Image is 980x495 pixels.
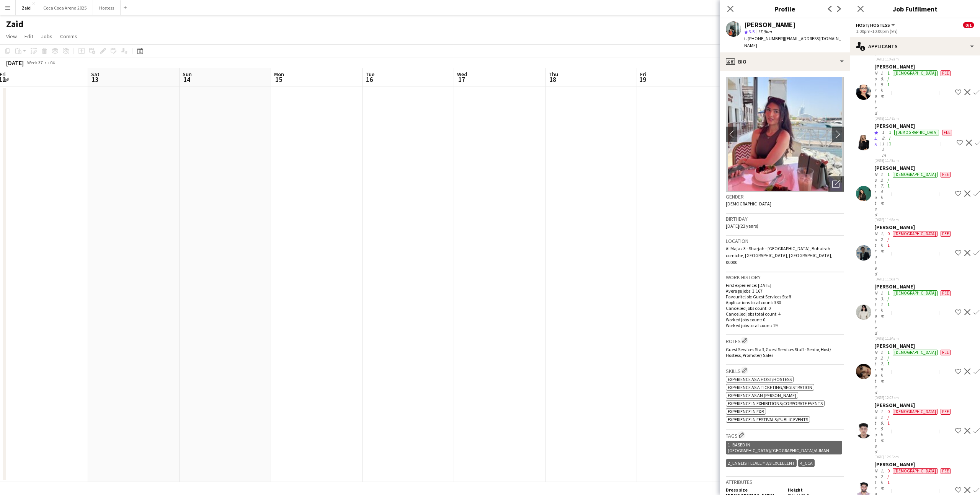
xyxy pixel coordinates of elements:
div: [DATE] 12:03pm [874,395,952,400]
span: [DEMOGRAPHIC_DATA] [726,201,771,207]
h3: Attributes [726,479,844,485]
span: 17.9km [756,29,773,34]
span: [DATE] (22 years) [726,223,758,229]
div: [DATE] 11:47am [874,57,952,62]
h3: Profile [720,4,850,14]
div: [DEMOGRAPHIC_DATA] [894,130,939,135]
div: Applicants [850,37,980,55]
div: +04 [47,60,55,65]
div: [DEMOGRAPHIC_DATA] [893,231,938,237]
span: 16 [364,75,374,84]
div: [PERSON_NAME] [874,342,952,349]
span: Jobs [41,33,52,40]
span: Fee [941,290,951,296]
h5: Height [788,487,844,493]
div: Crew has different fees then in role [939,409,952,454]
h1: Zaid [6,18,24,30]
div: [DEMOGRAPHIC_DATA] [893,409,938,415]
div: [DEMOGRAPHIC_DATA] [893,290,938,296]
span: Fri [640,71,646,78]
app-skills-label: 1/1 [887,70,890,87]
span: Al Majaz 3 - Sharjah - [GEOGRAPHIC_DATA], Buhairah corniche, [GEOGRAPHIC_DATA], [GEOGRAPHIC_DATA]... [726,246,832,265]
p: Worked jobs count: 0 [726,317,844,322]
app-skills-label: 0/1 [887,409,890,426]
a: View [3,31,20,41]
span: t. [PHONE_NUMBER] [744,36,784,41]
span: Fee [941,231,951,237]
div: [PERSON_NAME] [874,63,952,70]
div: 1_Based in [GEOGRAPHIC_DATA]/[GEOGRAPHIC_DATA]/Ajman [726,441,842,454]
span: | [EMAIL_ADDRESS][DOMAIN_NAME] [744,36,841,48]
div: [PERSON_NAME] [744,21,795,28]
p: Favourite job: Guest Services Staff [726,294,844,300]
div: 4_CCA [798,459,815,467]
span: Host/ Hostess [856,22,890,28]
div: 2_English Level = 3/3 Excellent [726,459,797,467]
a: Comms [57,31,80,41]
span: Fee [941,409,951,415]
div: [PERSON_NAME] [874,122,954,129]
button: Coca Coca Arena 2025 [37,0,93,15]
div: Not rated [874,70,879,116]
app-skills-label: 0/1 [887,468,890,485]
div: 122.9km [879,349,886,395]
p: First experience: [DATE] [726,282,844,288]
div: 18.1km [880,129,887,158]
div: Crew has different fees then in role [939,171,952,217]
span: 18 [547,75,558,84]
span: Mon [274,71,284,78]
div: Not rated [874,409,879,454]
span: 13 [90,75,100,84]
span: Tue [366,71,374,78]
div: [DATE] 11:47am [874,116,952,121]
div: Crew has different fees then in role [939,70,952,116]
div: 127.4km [879,171,886,217]
span: 19 [639,75,646,84]
span: Experience in Exhibitions/Corporate Events [728,401,823,406]
span: Fee [942,130,952,135]
div: Not rated [874,349,879,395]
div: Not rated [874,290,879,336]
div: 18.9km [879,70,886,116]
app-skills-label: 0/1 [887,231,890,248]
h3: Tags [726,431,844,439]
div: [DATE] 11:50am [874,277,952,282]
div: Crew has different fees then in role [941,129,954,158]
div: [DEMOGRAPHIC_DATA] [893,172,938,177]
div: [DEMOGRAPHIC_DATA] [893,70,938,76]
div: [DATE] 11:48am [874,217,952,222]
div: [PERSON_NAME] [874,402,952,409]
div: [PERSON_NAME] [874,283,952,290]
span: 0/1 [963,22,974,28]
span: 15 [273,75,284,84]
div: [DATE] [6,59,24,67]
div: [PERSON_NAME] [874,224,952,231]
p: Cancelled jobs total count: 4 [726,311,844,317]
img: Crew avatar or photo [726,77,844,192]
button: Host/ Hostess [856,22,896,28]
p: Cancelled jobs count: 0 [726,305,844,311]
span: 17 [456,75,467,84]
span: Experience as a Ticketing/Registration [728,384,812,390]
h3: Work history [726,274,844,281]
app-skills-label: 1/1 [887,349,890,366]
app-skills-label: 1/1 [887,290,890,307]
a: Jobs [38,31,56,41]
div: 1.2km [879,231,886,277]
div: [DEMOGRAPHIC_DATA] [893,350,938,355]
div: 119.5km [879,409,886,454]
app-skills-label: 1/1 [887,171,890,189]
div: Open photos pop-in [828,176,844,192]
span: Sat [91,71,100,78]
span: Fee [941,70,951,76]
span: Thu [549,71,558,78]
p: Applications total count: 380 [726,300,844,305]
h3: Gender [726,193,844,200]
p: Worked jobs total count: 19 [726,322,844,328]
div: Crew has different fees then in role [939,231,952,277]
div: Bio [720,52,850,71]
span: Experience in Festivals/Public Events [728,417,808,422]
div: Crew has different fees then in role [939,290,952,336]
span: Guest Services Staff, Guest Services Staff - Senior, Host/ Hostess, Promoter/ Sales [726,347,831,358]
div: [DATE] 12:05pm [874,454,952,459]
